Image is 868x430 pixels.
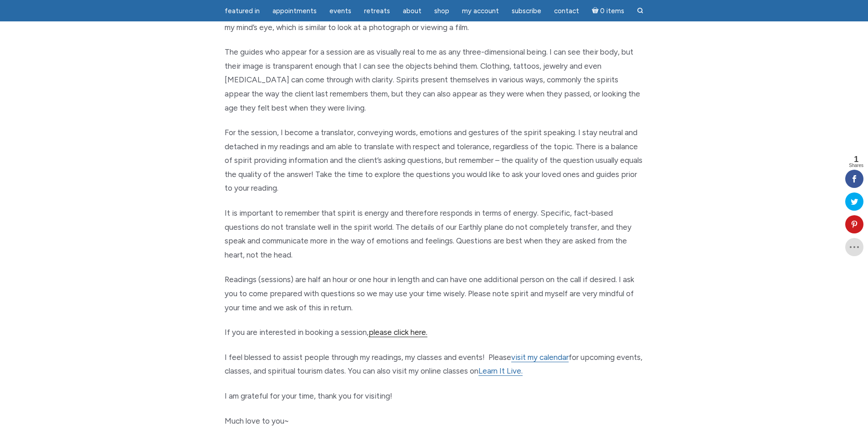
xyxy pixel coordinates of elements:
[324,2,357,20] a: Events
[225,126,644,195] p: For the session, I become a translator, conveying words, emotions and gestures of the spirit spea...
[586,1,630,20] a: Cart0 items
[849,163,863,168] span: Shares
[429,2,455,20] a: Shop
[225,325,644,339] p: If you are interested in booking a session,
[462,7,499,15] span: My Account
[549,2,585,20] a: Contact
[457,2,504,20] a: My Account
[272,7,317,15] span: Appointments
[225,45,644,115] p: The guides who appear for a session are as visually real to me as any three-dimensional being. I ...
[600,8,624,15] span: 0 items
[478,366,523,376] a: Learn It Live.
[506,2,547,20] a: Subscribe
[359,2,395,20] a: Retreats
[225,350,644,378] p: I feel blessed to assist people through my readings, my classes and events! Please for upcoming e...
[225,7,260,15] span: featured in
[512,7,541,15] span: Subscribe
[397,2,427,20] a: About
[267,2,322,20] a: Appointments
[225,273,644,314] p: Readings (sessions) are half an hour or one hour in length and can have one additional person on ...
[364,7,390,15] span: Retreats
[849,155,863,163] span: 1
[225,389,644,403] p: I am grateful for your time, thank you for visiting!
[369,328,427,337] a: please click here.
[403,7,421,15] span: About
[554,7,579,15] span: Contact
[511,353,569,362] a: visit my calendar
[592,7,601,15] i: Cart
[225,206,644,262] p: It is important to remember that spirit is energy and therefore responds in terms of energy. Spec...
[434,7,449,15] span: Shop
[329,7,351,15] span: Events
[219,2,265,20] a: featured in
